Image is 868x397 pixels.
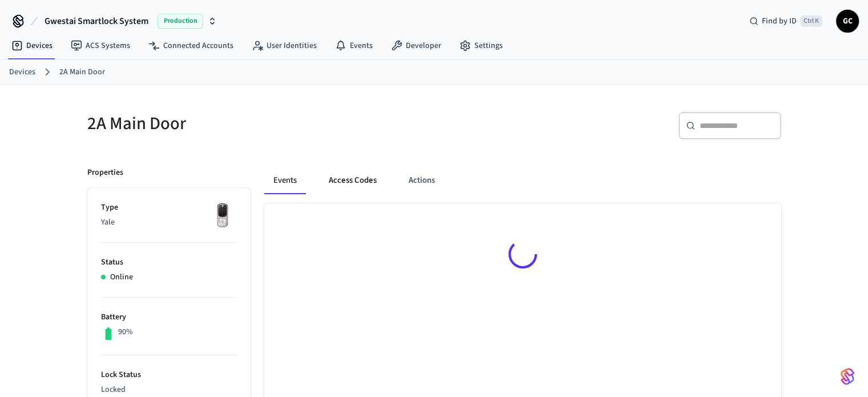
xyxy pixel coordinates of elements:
[450,35,512,56] a: Settings
[45,14,148,28] span: Gwestai Smartlock System
[243,35,326,56] a: User Identities
[326,35,382,56] a: Events
[110,271,133,283] p: Online
[62,35,139,56] a: ACS Systems
[2,35,62,56] a: Devices
[101,369,237,381] p: Lock Status
[264,167,781,194] div: ant example
[158,14,203,29] span: Production
[740,11,831,31] div: Find by IDCtrl K
[139,35,243,56] a: Connected Accounts
[836,10,859,33] button: GC
[87,112,427,135] h5: 2A Main Door
[101,216,237,228] p: Yale
[118,326,133,338] p: 90%
[399,167,444,194] button: Actions
[101,384,237,396] p: Locked
[208,202,237,230] img: Yale Assure Touchscreen Wifi Smart Lock, Satin Nickel, Front
[101,311,237,323] p: Battery
[320,167,386,194] button: Access Codes
[101,256,237,268] p: Status
[382,35,450,56] a: Developer
[87,167,123,179] p: Properties
[800,15,822,27] span: Ctrl K
[59,66,105,78] a: 2A Main Door
[841,367,854,386] img: SeamLogoGradient.69752ec5.svg
[101,202,237,214] p: Type
[837,11,858,31] span: GC
[264,167,306,194] button: Events
[9,66,35,78] a: Devices
[762,15,797,27] span: Find by ID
